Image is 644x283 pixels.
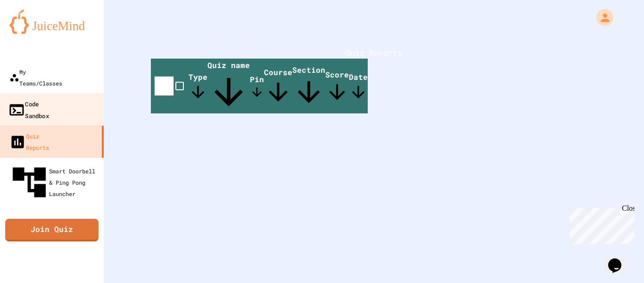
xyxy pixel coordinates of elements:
[566,204,635,244] iframe: chat widget
[5,219,99,241] a: Join Quiz
[207,60,250,113] span: Quiz name
[586,7,616,28] div: My Account
[4,4,65,60] div: Chat with us now!Close
[9,66,62,89] div: My Teams/Classes
[154,76,174,96] input: select all desserts
[264,67,292,106] span: Course
[8,98,49,121] div: Code Sandbox
[604,245,635,274] iframe: chat widget
[250,74,264,99] span: Pin
[9,163,100,202] div: Smart Doorbell & Ping Pong Launcher
[349,72,368,102] span: Date
[292,65,325,109] span: Section
[325,69,349,104] span: Score
[151,47,597,59] h1: Quiz Reports
[189,72,207,102] span: Type
[9,9,94,34] img: logo-orange.svg
[9,130,49,153] div: Quiz Reports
